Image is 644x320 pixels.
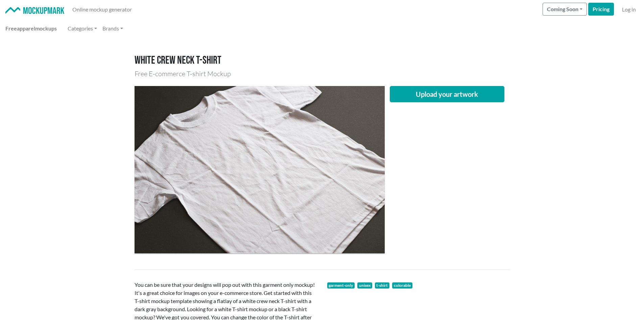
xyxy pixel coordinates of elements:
button: Coming Soon [543,3,587,16]
h1: White crew neck T-shirt [135,54,510,67]
a: Freeapparelmockups [3,22,59,35]
a: Categories [65,22,100,35]
a: Online mockup generator [70,3,135,16]
a: t-shirt [375,282,390,289]
button: Upload your artwork [390,86,505,102]
span: unisex [357,282,372,289]
a: Log in [619,3,639,16]
h3: Free E-commerce T-shirt Mockup [135,70,510,78]
a: garment-only [327,282,355,289]
img: flatlay of a white crew neck T-shirt with a dark gray background [135,86,385,253]
img: Mockup Mark [5,7,64,14]
span: colorable [392,282,412,289]
a: Pricing [588,3,614,16]
a: Brands [100,22,126,35]
span: apparel [17,25,35,31]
